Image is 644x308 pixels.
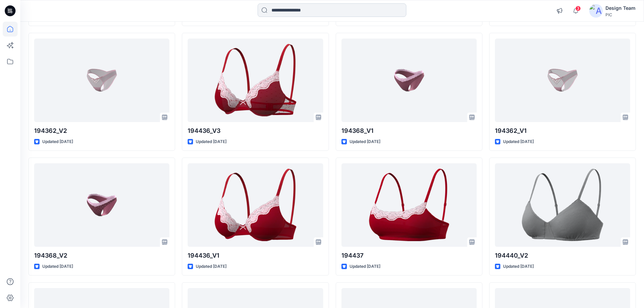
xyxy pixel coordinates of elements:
[350,138,380,145] p: Updated [DATE]
[605,4,636,12] div: Design Team
[350,263,380,270] p: Updated [DATE]
[34,39,169,122] a: 194362_V2
[188,126,323,136] p: 194436_V3
[341,126,477,136] p: 194368_V1
[42,138,73,145] p: Updated [DATE]
[503,263,534,270] p: Updated [DATE]
[188,163,323,247] a: 194436_V1
[34,126,169,136] p: 194362_V2
[495,163,630,247] a: 194440_V2
[341,39,477,122] a: 194368_V1
[605,12,636,17] div: PIC
[196,138,226,145] p: Updated [DATE]
[589,4,603,18] img: avatar
[495,39,630,122] a: 194362_V1
[188,39,323,122] a: 194436_V3
[196,263,226,270] p: Updated [DATE]
[34,251,169,260] p: 194368_V2
[42,263,73,270] p: Updated [DATE]
[503,138,534,145] p: Updated [DATE]
[188,251,323,260] p: 194436_V1
[495,251,630,260] p: 194440_V2
[34,163,169,247] a: 194368_V2
[495,126,630,136] p: 194362_V1
[341,163,477,247] a: 194437
[341,251,477,260] p: 194437
[575,6,581,11] span: 3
